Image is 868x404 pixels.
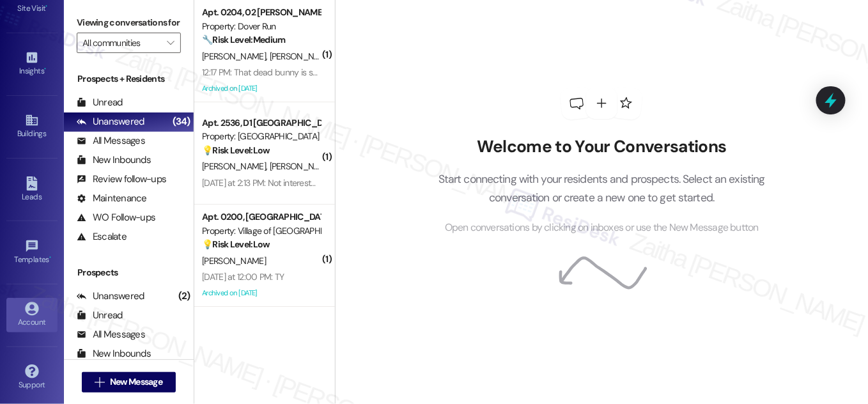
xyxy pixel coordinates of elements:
[175,286,194,306] div: (2)
[77,347,151,361] div: New Inbounds
[77,134,145,148] div: All Messages
[77,328,145,341] div: All Messages
[202,116,320,130] div: Apt. 2536, D1 [GEOGRAPHIC_DATA]
[202,255,266,267] span: [PERSON_NAME]
[77,115,144,128] div: Unanswered
[110,375,162,389] span: New Message
[77,309,123,322] div: Unread
[77,153,151,167] div: New Inbounds
[77,96,123,109] div: Unread
[64,266,194,279] div: Prospects
[202,34,285,45] strong: 🔧 Risk Level: Medium
[82,372,176,392] button: New Message
[419,170,784,206] p: Start connecting with your residents and prospects. Select an existing conversation or create a n...
[77,173,166,186] div: Review follow-ups
[202,144,270,156] strong: 💡 Risk Level: Low
[167,38,174,48] i: 
[202,66,725,78] div: 12:17 PM: That dead bunny is still outside. There are kids that run around here and people who wa...
[269,50,333,62] span: [PERSON_NAME]
[6,235,58,270] a: Templates •
[202,210,320,224] div: Apt. 0200, [GEOGRAPHIC_DATA]
[202,160,270,172] span: [PERSON_NAME]
[77,290,144,303] div: Unanswered
[77,211,155,224] div: WO Follow-ups
[6,361,58,395] a: Support
[445,220,759,236] span: Open conversations by clicking on inboxes or use the New Message button
[46,2,48,11] span: •
[202,224,320,238] div: Property: Village of [GEOGRAPHIC_DATA]
[77,230,127,244] div: Escalate
[77,13,181,33] label: Viewing conversations for
[6,173,58,207] a: Leads
[202,238,270,250] strong: 💡 Risk Level: Low
[6,109,58,144] a: Buildings
[202,130,320,143] div: Property: [GEOGRAPHIC_DATA]
[202,177,321,189] div: [DATE] at 2:13 PM: Not interested
[64,72,194,86] div: Prospects + Residents
[49,253,51,262] span: •
[77,192,147,205] div: Maintenance
[202,50,270,62] span: [PERSON_NAME]
[269,160,333,172] span: [PERSON_NAME]
[419,137,784,157] h2: Welcome to Your Conversations
[44,65,46,74] span: •
[202,20,320,33] div: Property: Dover Run
[169,112,194,132] div: (34)
[6,47,58,81] a: Insights •
[202,6,320,19] div: Apt. 0204, 02 [PERSON_NAME] Dover LLC
[202,271,284,283] div: [DATE] at 12:00 PM: TY
[82,33,160,53] input: All communities
[95,377,105,387] i: 
[201,81,322,97] div: Archived on [DATE]
[6,298,58,332] a: Account
[201,285,322,301] div: Archived on [DATE]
